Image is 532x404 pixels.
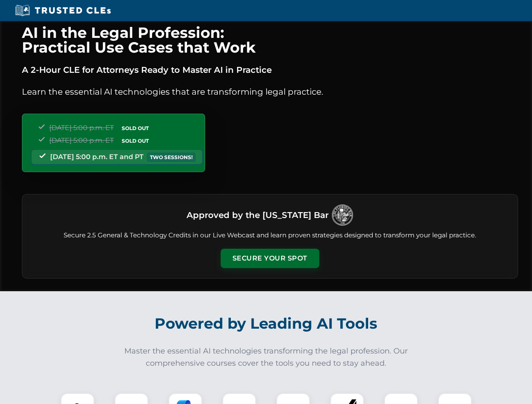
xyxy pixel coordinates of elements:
span: [DATE] 5:00 p.m. ET [49,124,114,132]
h3: Approved by the [US_STATE] Bar [187,207,329,223]
span: [DATE] 5:00 p.m. ET [49,136,114,144]
h1: AI in the Legal Profession: Practical Use Cases that Work [22,25,518,55]
img: Logo [332,205,353,226]
p: Master the essential AI technologies transforming the legal profession. Our comprehensive courses... [119,345,414,369]
p: Secure 2.5 General & Technology Credits in our Live Webcast and learn proven strategies designed ... [32,231,508,240]
p: A 2-Hour CLE for Attorneys Ready to Master AI in Practice [22,63,518,77]
button: Secure Your Spot [221,249,319,268]
span: SOLD OUT [119,136,152,145]
h2: Powered by Leading AI Tools [33,309,500,338]
p: Learn the essential AI technologies that are transforming legal practice. [22,85,518,98]
span: SOLD OUT [119,124,152,133]
img: Trusted CLEs [13,4,113,17]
